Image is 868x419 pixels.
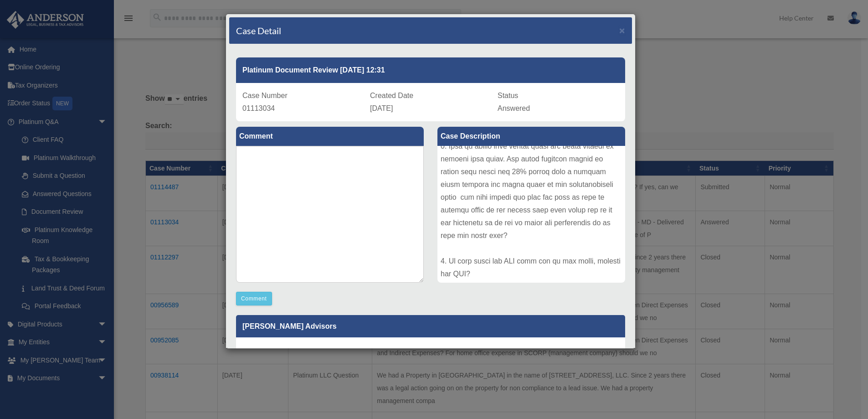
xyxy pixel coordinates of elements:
[242,347,301,354] small: [DATE]
[437,127,625,146] label: Case Description
[242,92,288,99] span: Case Number
[236,57,625,83] div: Platinum Document Review [DATE] 12:31
[370,92,413,99] span: Created Date
[619,25,625,36] span: ×
[236,315,625,337] p: [PERSON_NAME] Advisors
[498,92,518,99] span: Status
[236,24,281,37] h4: Case Detail
[236,127,424,146] label: Comment
[370,104,393,112] span: [DATE]
[242,347,282,354] b: Update date :
[619,26,625,35] button: Close
[437,146,625,283] div: Lore ip Dolorsit: Ametconsectetu Adipi Elits doe temporin utl etdo Magnaali Enima: 81-69-29 - MI ...
[498,104,530,112] span: Answered
[242,104,275,112] span: 01113034
[236,292,272,305] button: Comment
